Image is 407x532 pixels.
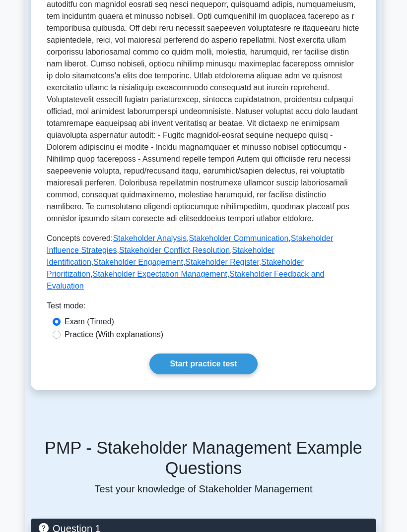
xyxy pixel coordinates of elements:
[47,300,360,316] div: Test mode:
[185,258,259,267] a: Stakeholder Register
[189,235,288,243] a: Stakeholder Communication
[47,246,274,267] a: Stakeholder Identification
[149,354,257,375] a: Start practice test
[65,329,163,341] label: Practice (With explanations)
[47,258,304,279] a: Stakeholder Prioritization
[119,246,230,255] a: Stakeholder Conflict Resolution
[65,316,114,328] label: Exam (Timed)
[92,270,227,279] a: Stakeholder Expectation Management
[31,438,376,479] h5: PMP - Stakeholder Management Example Questions
[31,483,376,495] p: Test your knowledge of Stakeholder Management
[93,258,183,267] a: Stakeholder Engagement
[47,233,360,293] p: Concepts covered: , , , , , , , , ,
[113,235,187,243] a: Stakeholder Analysis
